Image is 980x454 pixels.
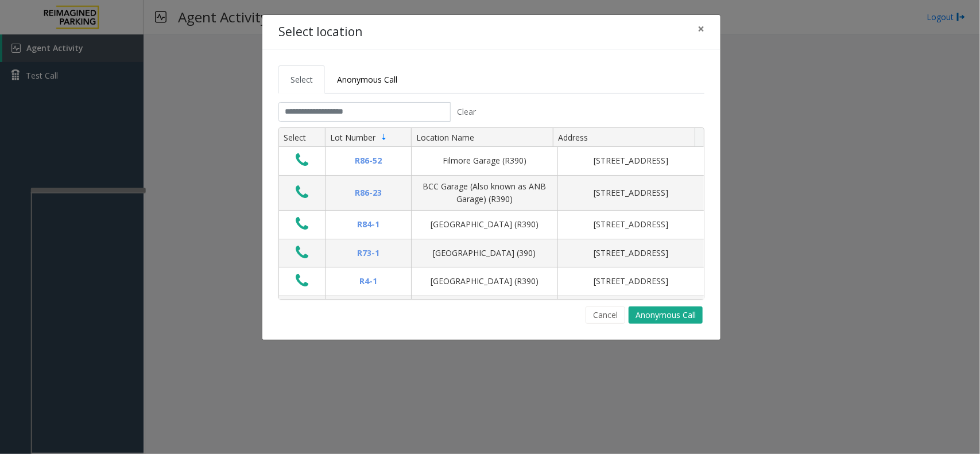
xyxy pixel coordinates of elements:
[698,21,704,37] span: ×
[332,247,404,259] div: R73-1
[332,154,404,167] div: R86-52
[416,132,474,143] span: Location Name
[558,132,588,143] span: Address
[629,306,703,324] button: Anonymous Call
[278,65,704,94] ul: Tabs
[419,247,551,259] div: [GEOGRAPHIC_DATA] (390)
[451,102,483,122] button: Clear
[337,74,397,85] span: Anonymous Call
[279,128,325,148] th: Select
[332,187,404,199] div: R86-23
[419,218,551,231] div: [GEOGRAPHIC_DATA] (R390)
[419,154,551,167] div: Filmore Garage (R390)
[565,154,697,167] div: [STREET_ADDRESS]
[419,180,551,206] div: BCC Garage (Also known as ANB Garage) (R390)
[290,74,313,85] span: Select
[690,15,712,43] button: Close
[586,306,625,324] button: Cancel
[565,187,697,199] div: [STREET_ADDRESS]
[332,275,404,288] div: R4-1
[419,275,551,288] div: [GEOGRAPHIC_DATA] (R390)
[565,275,697,288] div: [STREET_ADDRESS]
[332,218,404,231] div: R84-1
[279,128,704,299] div: Data table
[565,247,697,259] div: [STREET_ADDRESS]
[379,133,389,142] span: Sortable
[330,132,375,143] span: Lot Number
[278,23,362,41] h4: Select location
[565,218,697,231] div: [STREET_ADDRESS]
